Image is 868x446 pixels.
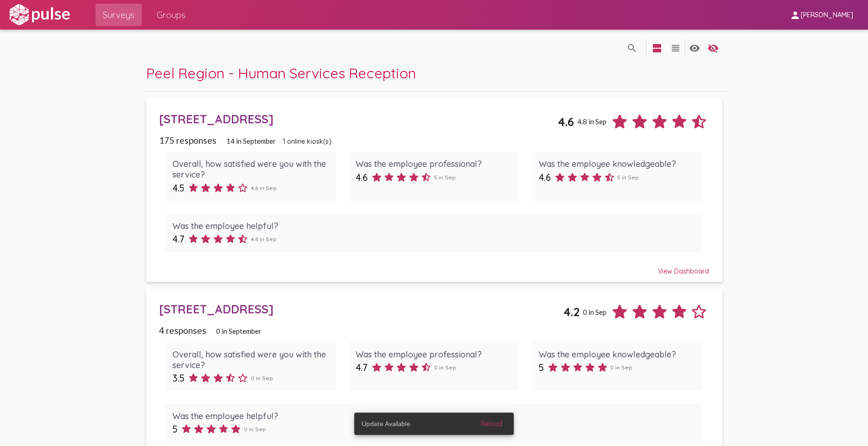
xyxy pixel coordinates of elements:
[251,236,277,242] span: 4.6 in Sep
[172,159,329,180] div: Overall, how satisfied were you with the service?
[216,327,262,335] span: 0 in September
[226,137,276,145] span: 14 in September
[146,98,722,282] a: [STREET_ADDRESS]4.64.8 in Sep175 responses14 in September1 online kiosk(s)Overall, how satisfied ...
[244,426,266,433] span: 0 in Sep
[172,182,185,194] span: 4.5
[704,38,722,57] button: language
[172,411,696,421] div: Was the employee helpful?
[159,135,217,146] span: 175 responses
[610,364,632,371] span: 0 in Sep
[666,38,685,57] button: language
[159,259,709,275] div: View Dashboard
[801,11,853,19] span: [PERSON_NAME]
[539,362,544,373] span: 5
[617,174,639,181] span: 5 in Sep
[623,38,641,57] button: language
[626,43,638,54] mat-icon: language
[146,64,416,82] span: Peel Region - Human Services Reception
[782,6,861,23] button: [PERSON_NAME]
[434,364,456,371] span: 0 in Sep
[648,38,666,57] button: language
[159,112,558,126] div: [STREET_ADDRESS]
[159,302,563,316] div: [STREET_ADDRESS]
[172,423,178,435] span: 5
[708,43,719,54] mat-icon: language
[251,375,273,382] span: 0 in Sep
[481,420,503,428] span: Reload
[790,10,801,21] mat-icon: person
[356,159,512,169] div: Was the employee professional?
[558,115,574,129] span: 4.6
[172,221,696,231] div: Was the employee helpful?
[283,137,332,146] span: 1 online kiosk(s)
[172,233,185,245] span: 4.7
[670,43,681,54] mat-icon: language
[356,349,512,360] div: Was the employee professional?
[539,159,696,169] div: Was the employee knowledgeable?
[473,415,510,432] button: Reload
[685,38,704,57] button: language
[689,43,700,54] mat-icon: language
[362,419,410,428] span: Update Available
[651,43,663,54] mat-icon: language
[103,6,134,23] span: Surveys
[356,172,368,183] span: 4.6
[434,174,456,181] span: 5 in Sep
[563,305,580,319] span: 4.2
[251,185,277,191] span: 4.6 in Sep
[96,4,142,26] a: Surveys
[159,325,206,336] span: 4 responses
[149,4,193,26] a: Groups
[577,117,606,126] span: 4.8 in Sep
[539,172,551,183] span: 4.6
[539,349,696,360] div: Was the employee knowledgeable?
[157,6,185,23] span: Groups
[583,308,606,316] span: 0 in Sep
[172,372,185,384] span: 3.5
[172,349,329,370] div: Overall, how satisfied were you with the service?
[7,3,71,26] img: white-logo.svg
[356,362,368,373] span: 4.7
